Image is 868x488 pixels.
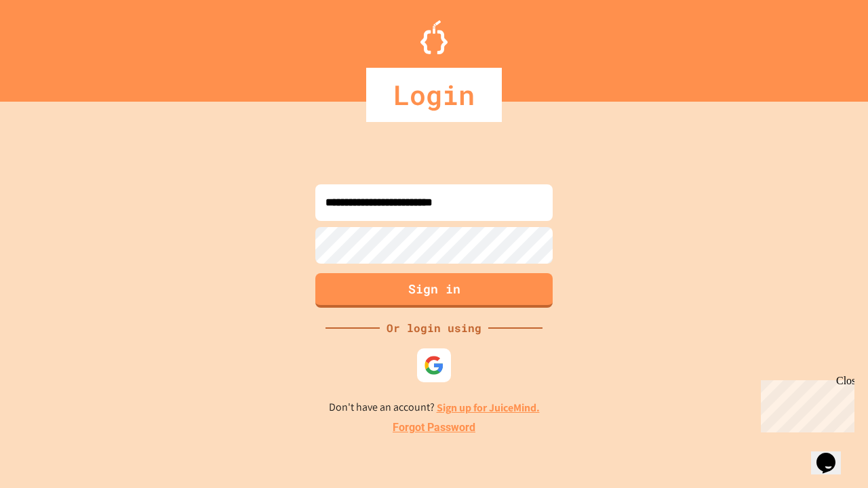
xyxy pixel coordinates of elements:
div: Or login using [380,320,488,336]
a: Forgot Password [393,420,475,436]
iframe: chat widget [755,375,854,432]
button: Sign in [315,273,553,308]
img: Logo.svg [420,20,448,54]
p: Don't have an account? [329,399,540,416]
a: Sign up for JuiceMind. [437,401,540,415]
div: Chat with us now!Close [5,5,94,86]
div: Login [366,68,502,122]
img: google-icon.svg [424,355,444,375]
iframe: chat widget [811,434,854,474]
